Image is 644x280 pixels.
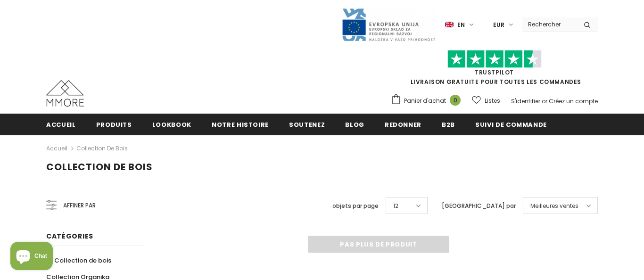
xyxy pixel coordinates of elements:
[404,96,446,106] span: Panier d'achat
[8,242,56,272] inbox-online-store-chat: Shopify online store chat
[96,114,132,135] a: Produits
[345,120,364,129] span: Blog
[393,201,398,211] span: 12
[511,97,540,105] a: S'identifier
[46,252,111,269] a: Collection de bois
[391,54,598,86] span: LIVRAISON GRATUITE POUR TOUTES LES COMMANDES
[341,20,436,28] a: Javni Razpis
[475,120,547,129] span: Suivi de commande
[345,114,364,135] a: Blog
[289,114,325,135] a: soutenez
[549,97,598,105] a: Créez un compte
[289,120,325,129] span: soutenez
[46,160,153,173] span: Collection de bois
[332,201,379,211] label: objets par page
[542,97,547,105] span: or
[46,80,84,107] img: Cas MMORE
[63,200,96,211] span: Affiner par
[46,114,76,135] a: Accueil
[445,21,454,29] img: i-lang-1.png
[212,114,269,135] a: Notre histoire
[341,8,436,42] img: Javni Razpis
[522,17,577,31] input: Search Site
[493,20,504,30] span: EUR
[447,50,542,68] img: Faites confiance aux étoiles pilotes
[457,20,465,30] span: en
[46,120,76,129] span: Accueil
[152,114,191,135] a: Lookbook
[472,92,500,109] a: Listes
[385,114,421,135] a: Redonner
[212,120,269,129] span: Notre histoire
[450,95,461,106] span: 0
[54,256,111,265] span: Collection de bois
[46,143,67,154] a: Accueil
[152,120,191,129] span: Lookbook
[76,144,128,152] a: Collection de bois
[391,94,465,108] a: Panier d'achat 0
[442,120,455,129] span: B2B
[475,68,514,76] a: TrustPilot
[46,231,93,241] span: Catégories
[485,96,500,106] span: Listes
[385,120,421,129] span: Redonner
[475,114,547,135] a: Suivi de commande
[96,120,132,129] span: Produits
[442,201,516,211] label: [GEOGRAPHIC_DATA] par
[530,201,578,211] span: Meilleures ventes
[442,114,455,135] a: B2B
